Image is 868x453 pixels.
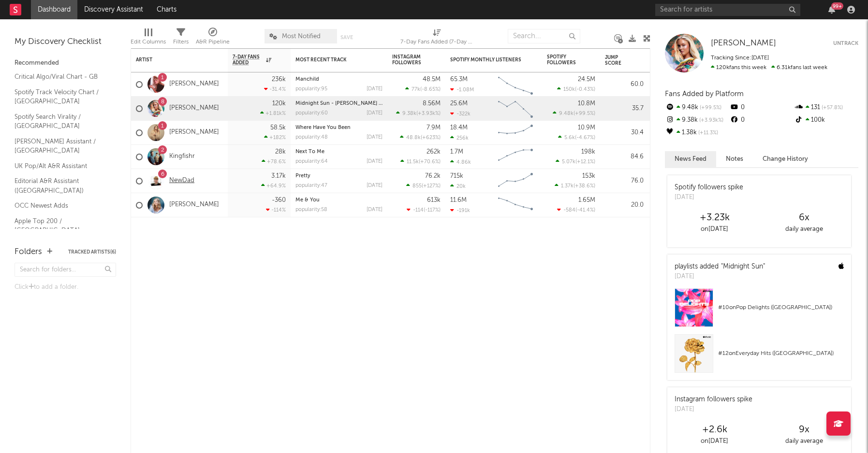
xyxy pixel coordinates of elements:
[494,97,537,121] svg: Chart title
[665,101,729,114] div: 9.48k
[697,130,718,136] span: +11.3 %
[711,65,766,71] span: 120k fans this week
[233,54,264,66] span: 7-Day Fans Added
[729,101,794,114] div: 0
[169,177,194,185] a: NewDad
[392,54,426,66] div: Instagram Followers
[270,125,286,131] div: 58.5k
[406,183,441,189] div: ( )
[581,149,595,155] div: 198k
[450,183,466,189] div: 20k
[15,136,106,156] a: [PERSON_NAME] Assistant / [GEOGRAPHIC_DATA]
[721,263,765,270] a: "Midnight Sun"
[266,207,286,213] div: -114 %
[295,77,319,82] a: Manchild
[15,263,116,277] input: Search for folders...
[450,173,463,179] div: 715k
[729,114,794,127] div: 0
[295,198,320,203] a: Me & You
[295,207,327,212] div: popularity: 58
[422,87,439,92] span: -8.65 %
[295,111,328,116] div: popularity: 60
[131,24,166,52] div: Edit Columns
[406,135,421,141] span: 48.8k
[295,77,383,82] div: Manchild
[563,87,575,92] span: 150k
[407,207,441,213] div: ( )
[367,183,383,188] div: [DATE]
[450,149,463,155] div: 1.7M
[136,57,208,63] div: Artist
[576,135,594,141] span: -4.67 %
[450,100,468,107] div: 25.6M
[605,127,644,139] div: 30.4
[15,200,106,211] a: OCC Newest Adds
[450,76,468,83] div: 65.3M
[264,134,286,141] div: +182 %
[423,76,441,83] div: 48.5M
[675,193,743,202] div: [DATE]
[15,246,42,258] div: Folders
[833,39,858,48] button: Untrack
[553,110,595,116] div: ( )
[605,175,644,187] div: 76.0
[295,173,310,179] a: Pretty
[605,151,644,163] div: 84.6
[15,161,106,171] a: UK Pop/Alt A&R Assistant
[561,184,574,189] span: 1.37k
[759,224,849,235] div: daily average
[295,125,351,130] a: Where Have You Been
[367,159,383,164] div: [DATE]
[675,262,765,272] div: playlists added
[577,208,594,213] span: -41.4 %
[68,250,116,255] button: Tracked Artists(6)
[670,224,759,235] div: on [DATE]
[425,173,441,179] div: 76.2k
[131,36,166,48] div: Edit Columns
[402,111,416,116] span: 9.38k
[605,103,644,114] div: 35.7
[494,121,537,145] svg: Chart title
[578,76,595,83] div: 24.5M
[15,216,106,236] a: Apple Top 200 / [GEOGRAPHIC_DATA]
[15,112,106,131] a: Spotify Search Virality / [GEOGRAPHIC_DATA]
[450,135,469,141] div: 256k
[698,118,723,123] span: +3.93k %
[555,183,595,189] div: ( )
[718,302,844,313] div: # 10 on Pop Delights ([GEOGRAPHIC_DATA])
[422,135,439,141] span: +623 %
[547,54,581,66] div: Spotify Followers
[556,158,595,165] div: ( )
[169,80,219,88] a: [PERSON_NAME]
[272,197,286,203] div: -360
[295,183,327,188] div: popularity: 47
[173,24,189,52] div: Filters
[564,135,575,141] span: 5.6k
[15,87,106,107] a: Spotify Track Velocity Chart / [GEOGRAPHIC_DATA]
[264,86,286,92] div: -31.4 %
[295,101,383,106] div: Midnight Sun - Alex Chapman Remix
[295,57,368,63] div: Most Recent Track
[295,198,383,203] div: Me & You
[575,184,594,189] span: +38.6 %
[15,57,116,69] div: Recommended
[670,436,759,447] div: on [DATE]
[665,127,729,139] div: 1.38k
[667,334,851,380] a: #12onEveryday Hits ([GEOGRAPHIC_DATA])
[494,169,537,193] svg: Chart title
[711,39,776,48] a: [PERSON_NAME]
[718,348,844,359] div: # 12 on Everyday Hits ([GEOGRAPHIC_DATA])
[605,199,644,211] div: 20.0
[828,6,835,14] button: 99+
[578,197,595,203] div: 1.65M
[558,134,595,141] div: ( )
[367,207,383,212] div: [DATE]
[272,76,286,83] div: 236k
[400,134,441,141] div: ( )
[295,135,328,140] div: popularity: 48
[367,86,383,92] div: [DATE]
[665,90,744,98] span: Fans Added by Platform
[450,125,468,131] div: 18.4M
[794,114,858,127] div: 100k
[169,201,219,209] a: [PERSON_NAME]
